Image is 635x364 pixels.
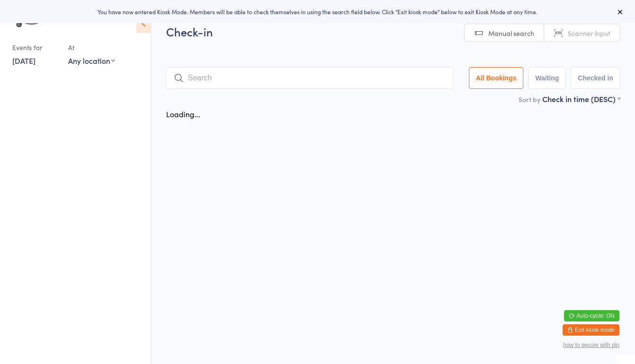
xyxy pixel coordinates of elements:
[166,67,453,89] input: Search
[12,40,59,55] div: Events for
[563,342,619,348] button: how to secure with pin
[15,8,620,16] div: You have now entered Kiosk Mode. Members will be able to check themselves in using the search fie...
[542,94,620,104] div: Check in time (DESC)
[166,109,200,119] div: Loading...
[568,28,610,38] span: Scanner input
[519,95,540,104] label: Sort by
[571,67,620,89] button: Checked in
[528,67,566,89] button: Waiting
[563,324,619,336] button: Exit kiosk mode
[68,55,115,66] div: Any location
[166,24,620,39] h2: Check-in
[564,310,619,321] button: Auto-cycle: ON
[68,40,115,55] div: At
[469,67,524,89] button: All Bookings
[488,28,534,38] span: Manual search
[12,55,35,66] a: [DATE]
